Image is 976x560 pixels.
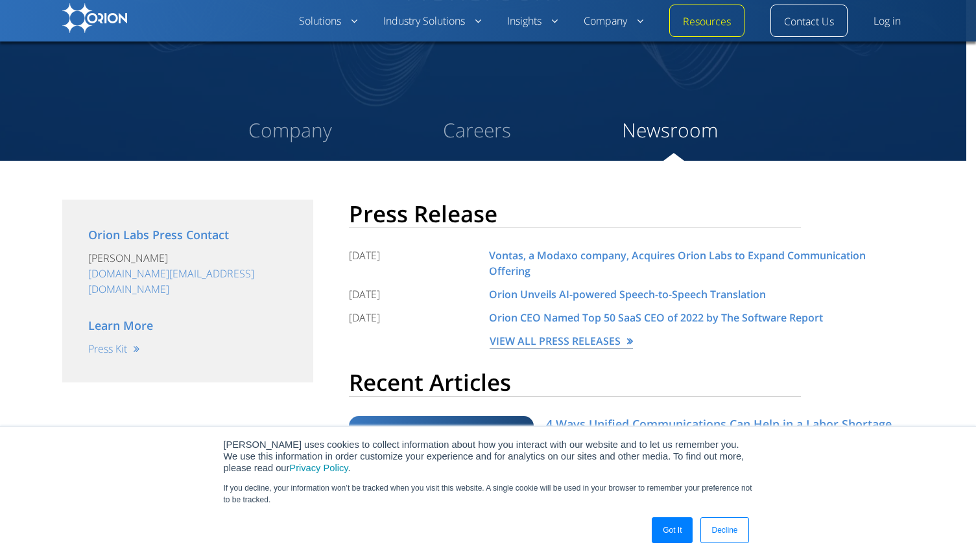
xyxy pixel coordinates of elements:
[88,226,287,244] h6: Orion Labs Press Contact
[700,517,748,543] a: Decline
[546,416,892,432] a: 4 Ways Unified Communications Can Help in a Labor Shortage
[88,250,287,266] p: [PERSON_NAME]
[88,342,139,356] a: Press Kit
[88,316,287,334] h6: Learn More
[349,416,534,498] img: 4 Ways Unified Communications Can Help in a Labor Shortage
[248,117,332,144] a: Company
[490,334,633,349] a: VIEW ALL PRESS RELEASES
[349,248,487,263] span: [DATE]
[224,482,753,506] p: If you decline, your information won’t be tracked when you visit this website. A single cookie wi...
[784,14,834,30] a: Contact Us
[622,117,718,144] a: Newsroom
[299,14,357,29] a: Solutions
[743,410,976,560] iframe: Chat Widget
[349,310,487,325] span: [DATE]
[489,310,823,325] a: Orion CEO Named Top 50 SaaS CEO of 2022 by The Software Report
[383,14,481,29] a: Industry Solutions
[443,117,511,144] a: Careers
[683,14,731,30] a: Resources
[224,439,744,473] span: [PERSON_NAME] uses cookies to collect information about how you interact with our website and to ...
[88,266,254,297] a: [DOMAIN_NAME][EMAIL_ADDRESS][DOMAIN_NAME]
[349,286,487,302] span: [DATE]
[874,14,901,29] a: Log in
[652,517,693,543] a: Got It
[349,200,801,228] h2: Press Release
[584,14,643,29] a: Company
[507,14,558,29] a: Insights
[62,3,127,33] img: Orion
[489,287,766,302] a: Orion Unveils AI-powered Speech-to-Speech Translation
[489,248,866,279] a: Vontas, a Modaxo company, Acquires Orion Labs to Expand Communication Offering
[289,463,348,473] a: Privacy Policy
[349,368,801,397] h2: Recent Articles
